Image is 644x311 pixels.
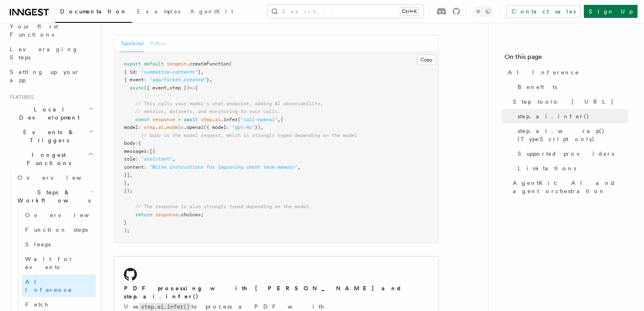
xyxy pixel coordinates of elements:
span: { [280,117,283,122]
span: : [138,124,141,130]
span: , [172,156,175,162]
span: step }) [169,85,189,91]
span: Step tools: [URL] [513,98,614,106]
span: role [124,156,135,162]
span: : [144,164,147,170]
span: default [144,61,164,67]
button: Copy [417,54,436,65]
span: , [260,124,263,130]
span: Overview [25,212,109,218]
a: Benefits [514,80,628,94]
span: Setting up your app [10,69,80,83]
span: Benefits [518,83,557,91]
code: step.ai.infer() [139,303,191,311]
a: Your first Functions [7,19,95,42]
span: = [178,117,181,122]
span: AI Inference [508,68,579,76]
a: Contact sales [506,5,581,18]
span: { [138,140,141,146]
span: Leveraging Steps [10,46,78,61]
span: response [152,117,175,122]
span: Examples [137,8,180,15]
span: { event [124,77,144,83]
span: , [130,172,132,178]
span: , [209,77,212,83]
span: , [297,164,300,170]
button: Python [150,35,166,52]
span: // body is the model request, which is strongly typed depending on the model [141,133,357,138]
a: step.ai.infer() [514,109,628,124]
span: "app/ticket.created" [150,77,206,83]
span: } [206,77,209,83]
span: content [124,164,144,170]
span: .openai [184,124,204,130]
span: : [144,77,147,83]
span: ({ event [144,85,167,91]
span: return [135,212,152,217]
span: models [167,124,184,130]
span: { [195,85,198,91]
a: Step tools: [URL] [510,94,628,109]
span: }); [124,188,132,194]
span: AgentKit [190,8,233,15]
span: { id [124,69,135,75]
span: Features [7,94,34,100]
a: Overview [22,208,95,222]
span: model [124,124,138,130]
span: // metrics, datasets, and monitoring to your calls. [135,109,280,114]
a: Sleeps [22,237,95,252]
span: async [130,85,144,91]
a: Examples [132,2,185,22]
span: AI Inference [25,278,72,293]
span: AgentKit: AI and agent orchestration [513,179,628,195]
span: , [278,117,280,122]
span: ( [238,117,241,122]
span: : [135,156,138,162]
button: Toggle dark mode [473,7,493,16]
span: export [124,61,141,67]
span: . [164,124,167,130]
span: await [184,117,198,122]
span: , [167,85,169,91]
span: "Write instructions for improving short term memory" [150,164,297,170]
span: "gpt-4o" [232,124,255,130]
span: [{ [150,148,155,154]
span: ai [215,117,221,122]
span: } [124,220,127,225]
span: : [226,124,229,130]
span: step [201,117,212,122]
button: Inngest Functions [7,148,95,170]
span: Documentation [60,8,127,15]
span: .choices; [178,212,204,217]
span: Events & Triggers [7,128,89,144]
span: Limitations [518,164,576,172]
button: TypeScript [121,35,144,52]
a: Supported providers [514,146,628,161]
span: ai [158,124,164,130]
span: step.ai.wrap() (TypeScript only) [518,127,628,143]
span: const [135,117,150,122]
a: Overview [14,170,95,185]
button: Local Development [7,102,95,125]
span: }) [255,124,260,130]
h4: On this page [505,52,628,65]
span: , [201,69,204,75]
span: "call-openai" [241,117,278,122]
span: Wait for events [25,256,74,270]
span: : [147,148,150,154]
button: Steps & Workflows [14,185,95,208]
a: Setting up your app [7,65,95,87]
a: AI Inference [22,274,95,297]
span: Local Development [7,105,89,122]
button: Search...Ctrl+K [267,5,423,18]
a: Limitations [514,161,628,176]
span: Function steps [25,226,88,233]
a: Documentation [55,2,132,23]
span: . [155,124,158,130]
span: ); [124,228,130,233]
span: => [189,85,195,91]
span: . [212,117,215,122]
a: Leveraging Steps [7,42,95,65]
span: step [144,124,155,130]
span: } [198,69,201,75]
